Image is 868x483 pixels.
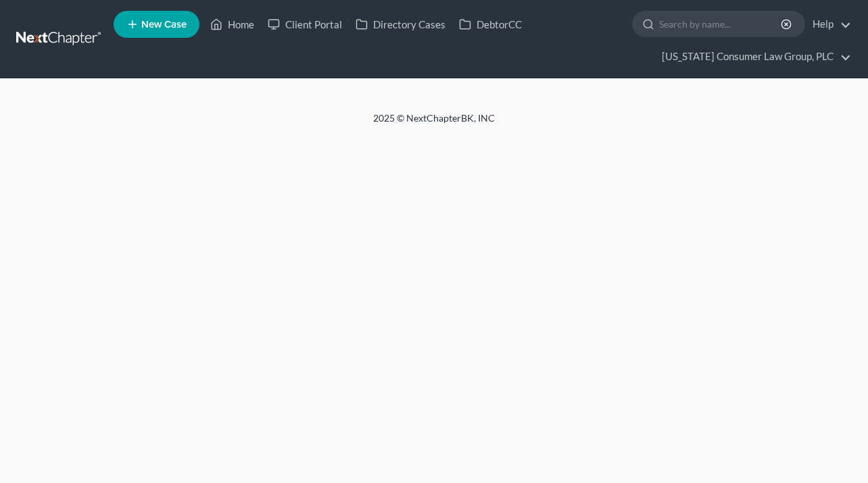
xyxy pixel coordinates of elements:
a: [US_STATE] Consumer Law Group, PLC [655,45,851,69]
a: Directory Cases [349,12,452,36]
a: DebtorCC [452,12,529,36]
a: Help [806,12,851,36]
a: Home [203,12,261,36]
span: New Case [141,20,187,30]
div: 2025 © NextChapterBK, INC [49,111,819,136]
input: Search by name... [659,11,783,36]
a: Client Portal [261,12,349,36]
